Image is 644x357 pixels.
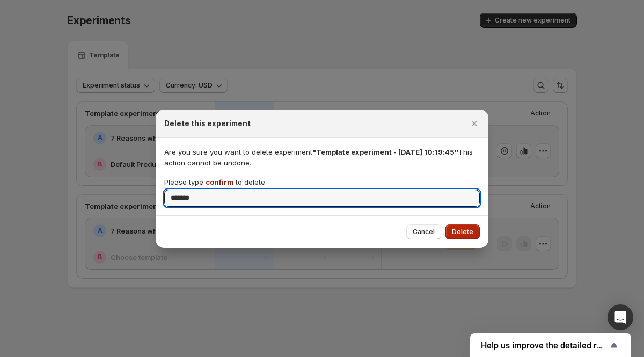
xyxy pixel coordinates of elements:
span: confirm [206,178,233,186]
p: Please type to delete [164,177,265,187]
div: Open Intercom Messenger [608,304,633,330]
span: "Template experiment - [DATE] 10:19:45" [312,148,458,156]
span: Delete [452,228,473,236]
p: Are you sure you want to delete experiment This action cannot be undone. [164,147,480,168]
button: Show survey - Help us improve the detailed report for A/B campaigns [481,339,620,352]
button: Delete [445,224,480,239]
span: Cancel [413,228,435,236]
h2: Delete this experiment [164,118,251,129]
span: Help us improve the detailed report for A/B campaigns [481,340,608,351]
button: Cancel [406,224,441,239]
button: Close [467,116,482,131]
